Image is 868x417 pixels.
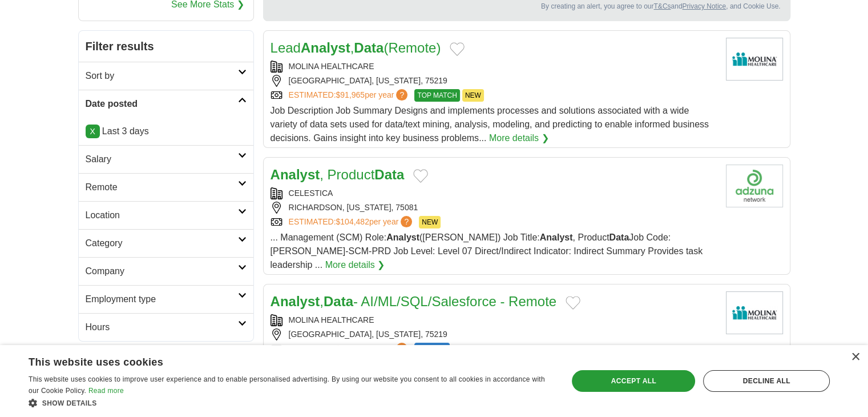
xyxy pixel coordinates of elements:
[29,397,552,408] div: Show details
[289,216,415,228] a: ESTIMATED:$104,482per year?
[86,125,100,138] a: X
[414,343,449,355] span: REMOTE
[682,2,726,10] a: Privacy Notice
[86,320,238,334] h2: Hours
[29,375,545,395] span: This website uses cookies to improve user experience and to enable personalised advertising. By u...
[462,89,484,102] span: NEW
[396,89,407,101] span: ?
[540,232,573,242] strong: Analyst
[396,343,407,354] span: ?
[86,69,238,83] h2: Sort by
[79,173,253,201] a: Remote
[86,153,238,166] h2: Salary
[88,387,124,395] a: Read more, opens a new window
[271,167,405,182] a: Analyst, ProductData
[354,40,383,55] strong: Data
[726,291,783,334] img: Molina Healthcare logo
[271,294,320,309] strong: Analyst
[289,315,374,324] a: MOLINA HEALTHCARE
[489,131,549,145] a: More details ❯
[79,229,253,257] a: Category
[86,209,238,222] h2: Location
[79,62,253,90] a: Sort by
[79,145,253,173] a: Salary
[79,285,253,313] a: Employment type
[86,264,238,278] h2: Company
[572,370,695,392] div: Accept all
[271,106,709,143] span: Job Description Job Summary Designs and implements processes and solutions associated with a wide...
[726,38,783,81] img: Molina Healthcare logo
[273,1,781,11] div: By creating an alert, you agree to our and , and Cookie Use.
[86,236,238,250] h2: Category
[271,167,320,182] strong: Analyst
[401,216,412,227] span: ?
[336,217,369,226] span: $104,482
[566,296,580,310] button: Add to favorite jobs
[336,90,365,99] span: $91,965
[289,343,410,355] a: ESTIMATED:$87,438per year?
[609,232,629,242] strong: Data
[271,40,441,55] a: LeadAnalyst,Data(Remote)
[301,40,350,55] strong: Analyst
[289,89,410,102] a: ESTIMATED:$91,965per year?
[42,399,97,407] span: Show details
[386,232,419,242] strong: Analyst
[325,258,385,272] a: More details ❯
[86,292,238,306] h2: Employment type
[271,294,557,309] a: Analyst,Data- AI/ML/SQL/Salesforce - Remote
[79,90,253,118] a: Date posted
[79,313,253,341] a: Hours
[79,257,253,285] a: Company
[289,62,374,71] a: MOLINA HEALTHCARE
[271,187,717,199] div: CELESTICA
[374,167,404,182] strong: Data
[29,352,523,369] div: This website uses cookies
[336,344,365,353] span: $87,438
[271,328,717,340] div: [GEOGRAPHIC_DATA], [US_STATE], 75219
[414,89,459,102] span: TOP MATCH
[271,232,703,270] span: ... Management (SCM) Role: ([PERSON_NAME]) Job Title: , Product Job Code: [PERSON_NAME]-SCM-PRD J...
[86,97,238,111] h2: Date posted
[450,42,465,56] button: Add to favorite jobs
[271,202,717,214] div: RICHARDSON, [US_STATE], 75081
[413,169,428,183] button: Add to favorite jobs
[851,353,859,362] div: Close
[726,165,783,207] img: Company logo
[86,181,238,194] h2: Remote
[419,216,441,228] span: NEW
[324,294,353,309] strong: Data
[86,125,247,138] p: Last 3 days
[271,75,717,87] div: [GEOGRAPHIC_DATA], [US_STATE], 75219
[79,201,253,229] a: Location
[79,31,253,62] h2: Filter results
[653,2,671,10] a: T&Cs
[703,370,830,392] div: Decline all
